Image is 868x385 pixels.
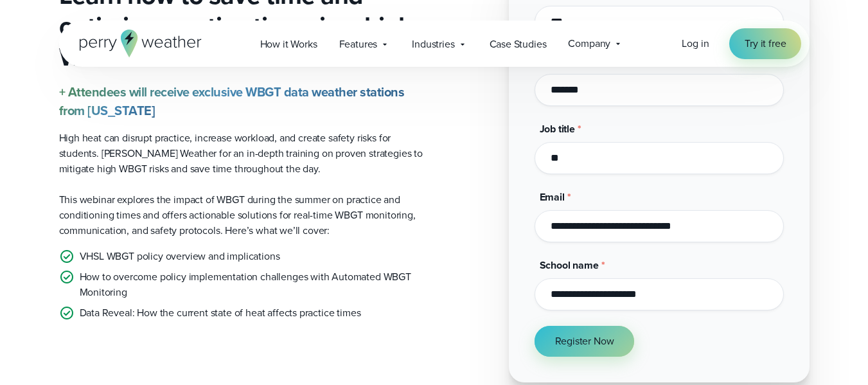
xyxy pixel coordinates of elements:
[339,37,378,52] span: Features
[249,31,328,57] a: How it Works
[540,121,575,136] span: Job title
[59,130,424,177] p: High heat can disrupt practice, increase workload, and create safety risks for students. [PERSON_...
[540,258,599,273] span: School name
[745,36,786,51] span: Try it free
[682,36,709,51] a: Log in
[729,28,801,59] a: Try it free
[535,326,635,357] button: Register Now
[260,37,317,52] span: How it Works
[490,37,547,52] span: Case Studies
[80,249,280,264] p: VHSL WBGT policy overview and implications
[80,269,424,300] p: How to overcome policy implementation challenges with Automated WBGT Monitoring
[59,82,405,120] strong: + Attendees will receive exclusive WBGT data weather stations from [US_STATE]
[682,36,709,51] span: Log in
[412,37,454,52] span: Industries
[479,31,558,57] a: Case Studies
[568,36,610,51] span: Company
[59,192,424,238] p: This webinar explores the impact of WBGT during the summer on practice and conditioning times and...
[555,334,614,349] span: Register Now
[80,305,361,321] p: Data Reveal: How the current state of heat affects practice times
[540,190,565,204] span: Email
